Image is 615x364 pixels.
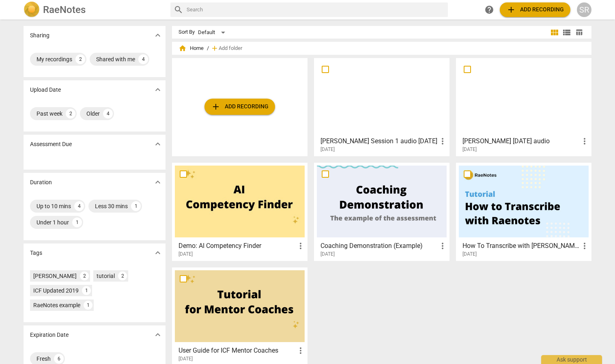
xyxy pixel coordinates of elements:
[33,286,79,295] div: ICF Updated 2019
[296,241,305,251] span: more_vert
[506,5,564,15] span: Add recording
[178,241,296,251] h3: Demo: AI Competency Finder
[33,272,77,280] div: [PERSON_NAME]
[30,178,52,187] p: Duration
[211,44,219,52] span: add
[152,176,164,188] button: Show more
[30,249,42,257] p: Tags
[96,55,135,63] div: Shared with me
[506,5,516,15] span: add
[317,166,447,257] a: Coaching Demonstration (Example)[DATE]
[178,29,195,35] div: Sort By
[175,270,305,362] a: User Guide for ICF Mentor Coaches[DATE]
[317,61,447,153] a: [PERSON_NAME] Session 1 audio [DATE][DATE]
[500,2,570,17] button: Upload
[198,26,228,39] div: Default
[84,301,92,310] div: 1
[74,201,84,211] div: 4
[320,136,438,146] h3: Haley Session 1 audio July 24 2025
[118,271,127,280] div: 2
[482,2,497,17] a: Help
[462,146,477,153] span: [DATE]
[175,166,305,257] a: Demo: AI Competency Finder[DATE]
[320,251,335,258] span: [DATE]
[207,45,209,52] span: /
[131,201,141,211] div: 1
[438,136,447,146] span: more_vert
[174,5,183,15] span: search
[37,218,69,226] div: Under 1 hour
[30,331,69,339] p: Expiration Date
[138,54,148,64] div: 4
[573,26,585,39] button: Table view
[153,177,163,187] span: expand_more
[43,4,86,15] h2: RaeNotes
[211,102,221,112] span: add
[580,136,589,146] span: more_vert
[152,247,164,259] button: Show more
[37,202,71,210] div: Up to 10 mins
[462,241,580,251] h3: How To Transcribe with RaeNotes
[320,146,335,153] span: [DATE]
[178,251,193,258] span: [DATE]
[103,109,113,118] div: 4
[82,286,91,295] div: 1
[54,354,64,364] div: 6
[320,241,438,251] h3: Coaching Demonstration (Example)
[97,272,115,280] div: tutorial
[548,26,561,39] button: Tile view
[24,2,164,18] a: LogoRaeNotes
[80,271,89,280] div: 2
[178,44,204,52] span: Home
[577,2,591,17] button: SR
[153,139,163,149] span: expand_more
[152,329,164,341] button: Show more
[152,84,164,96] button: Show more
[462,136,580,146] h3: Brenda July 23 2025 audio
[541,355,602,364] div: Ask support
[296,346,305,355] span: more_vert
[95,202,128,210] div: Less 30 mins
[66,109,75,118] div: 2
[178,44,187,52] span: home
[462,251,477,258] span: [DATE]
[484,5,494,15] span: help
[187,3,445,16] input: Search
[30,31,49,40] p: Sharing
[204,99,275,115] button: Upload
[550,28,559,37] span: view_module
[33,301,80,309] div: RaeNotes example
[153,85,163,95] span: expand_more
[37,110,62,118] div: Past week
[219,45,242,52] span: Add folder
[562,28,572,37] span: view_list
[438,241,447,251] span: more_vert
[459,61,589,153] a: [PERSON_NAME] [DATE] audio[DATE]
[575,28,583,36] span: table_chart
[152,138,164,150] button: Show more
[153,248,163,258] span: expand_more
[580,241,589,251] span: more_vert
[153,330,163,340] span: expand_more
[459,166,589,257] a: How To Transcribe with [PERSON_NAME][DATE]
[24,2,40,18] img: Logo
[178,355,193,362] span: [DATE]
[178,346,296,355] h3: User Guide for ICF Mentor Coaches
[86,110,100,118] div: Older
[152,29,164,41] button: Show more
[153,30,163,40] span: expand_more
[30,140,72,149] p: Assessment Due
[72,218,82,227] div: 1
[75,54,85,64] div: 2
[561,26,573,39] button: List view
[30,86,61,94] p: Upload Date
[211,102,269,112] span: Add recording
[37,355,51,363] div: Fresh
[37,55,72,63] div: My recordings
